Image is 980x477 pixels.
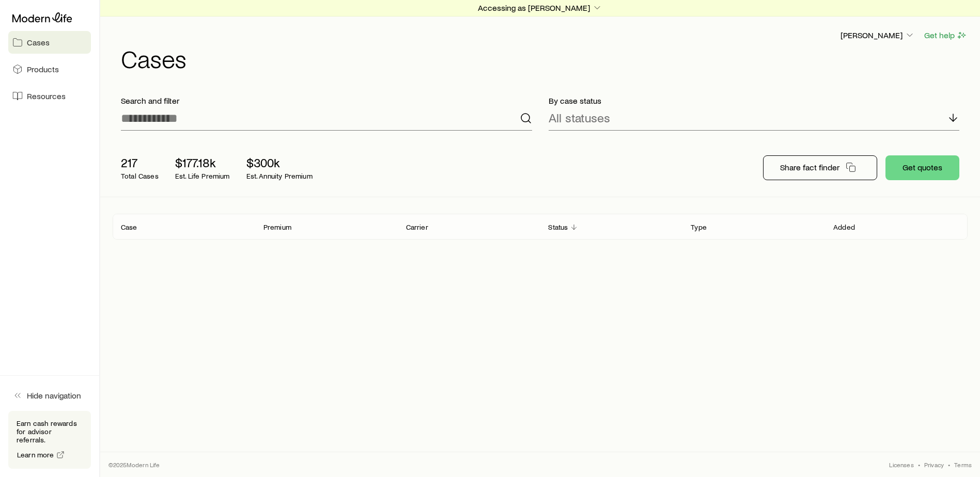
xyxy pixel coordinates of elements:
[885,155,959,180] button: Get quotes
[548,223,568,231] p: Status
[918,460,920,469] span: •
[549,96,960,106] p: By case status
[17,419,83,444] p: Earn cash rewards for advisor referrals.
[8,85,91,107] a: Resources
[175,172,230,180] p: Est. Life Premium
[175,155,230,170] p: $177.18k
[246,155,313,170] p: $300k
[924,29,968,41] button: Get help
[8,31,91,54] a: Cases
[478,3,602,13] p: Accessing as [PERSON_NAME]
[889,460,913,469] a: Licenses
[841,30,915,40] p: [PERSON_NAME]
[924,460,944,469] a: Privacy
[121,223,137,231] p: Case
[27,91,66,101] span: Resources
[121,155,159,170] p: 217
[954,460,972,469] a: Terms
[8,384,91,407] button: Hide navigation
[691,223,707,231] p: Type
[121,46,968,71] h1: Cases
[113,214,968,240] div: Client cases
[108,460,160,469] p: © 2025 Modern Life
[246,172,313,180] p: Est. Annuity Premium
[27,64,59,74] span: Products
[121,172,159,180] p: Total Cases
[406,223,428,231] p: Carrier
[8,58,91,81] a: Products
[833,223,855,231] p: Added
[27,37,50,47] span: Cases
[121,96,532,106] p: Search and filter
[17,451,54,458] span: Learn more
[763,155,877,180] button: Share fact finder
[780,162,839,172] p: Share fact finder
[549,110,610,125] p: All statuses
[8,411,91,469] div: Earn cash rewards for advisor referrals.Learn more
[840,29,915,42] button: [PERSON_NAME]
[263,223,291,231] p: Premium
[948,460,950,469] span: •
[27,390,81,401] span: Hide navigation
